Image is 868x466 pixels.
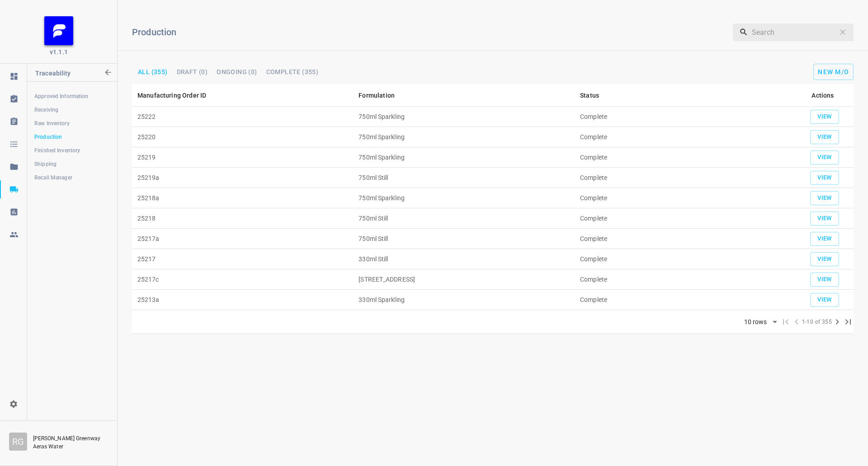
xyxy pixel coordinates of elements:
button: Ongoing (0) [213,66,260,78]
td: 25217a [132,229,353,249]
a: Production [27,128,117,146]
td: Complete [575,147,792,168]
span: View [815,254,835,264]
span: View [815,132,835,142]
td: 25217 [132,249,353,269]
td: 750ml Still [353,208,575,229]
button: add [813,64,854,80]
p: [PERSON_NAME] Greenway [33,434,108,442]
span: View [815,274,835,285]
span: DRAFT (0) [177,69,208,75]
div: 10 rows [738,315,780,329]
span: Complete (355) [266,69,319,75]
a: Finished Inventory [27,141,117,160]
div: R G [9,433,27,451]
td: Complete [575,249,792,269]
div: Formulation [359,90,395,101]
td: 750ml Sparkling [353,107,575,127]
span: View [815,173,835,183]
span: 1-10 of 355 [802,318,832,327]
span: Receiving [34,105,109,114]
td: 750ml Still [353,168,575,188]
a: Recall Manager [27,169,117,187]
td: 750ml Sparkling [353,127,575,147]
button: add [810,273,839,287]
p: Traceability [35,64,103,85]
a: Approved Information [27,87,117,105]
span: View [815,213,835,224]
td: Complete [575,168,792,188]
button: Complete (355) [263,66,322,78]
span: Next Page [832,316,843,327]
svg: Search [739,28,748,37]
button: add [810,130,839,144]
span: New M/O [818,68,849,75]
button: add [810,151,839,165]
span: Status [580,90,611,101]
span: Shipping [34,160,109,169]
button: add [810,191,839,205]
div: Manufacturing Order ID [137,90,206,101]
button: add [810,293,839,307]
td: 750ml Sparkling [353,147,575,168]
button: add [810,171,839,185]
input: Search [752,23,835,41]
span: Previous Page [791,316,802,327]
button: add [810,110,839,124]
button: add [810,232,839,246]
td: Complete [575,269,792,290]
td: Complete [575,229,792,249]
a: Receiving [27,101,117,119]
img: FB_Logo_Reversed_RGB_Icon.895fbf61.png [44,16,73,45]
td: 750ml Still [353,229,575,249]
td: Complete [575,127,792,147]
td: 25217c [132,269,353,290]
td: 25222 [132,107,353,127]
span: First Page [780,316,791,327]
h6: Production [132,25,604,39]
td: 25219 [132,147,353,168]
td: 330ml Still [353,249,575,269]
td: [STREET_ADDRESS] [353,269,575,290]
span: Production [34,132,109,141]
span: Approved Information [34,92,109,101]
span: View [815,112,835,122]
button: add [810,252,839,266]
span: Raw Inventory [34,119,109,128]
span: All (355) [138,69,168,75]
span: Manufacturing Order ID [137,90,218,101]
button: DRAFT (0) [173,66,212,78]
span: Finished Inventory [34,146,109,155]
div: Status [580,90,599,101]
span: Ongoing (0) [217,69,257,75]
span: View [815,295,835,305]
span: v1.1.1 [50,47,68,56]
div: 10 rows [742,318,769,326]
button: add [810,212,839,226]
td: Complete [575,107,792,127]
td: 25218 [132,208,353,229]
td: 25219a [132,168,353,188]
span: View [815,193,835,203]
span: Recall Manager [34,173,109,182]
td: 25218a [132,188,353,208]
td: 330ml Sparkling [353,290,575,310]
a: Shipping [27,155,117,173]
td: 750ml Sparkling [353,188,575,208]
a: Raw Inventory [27,114,117,132]
span: Last Page [843,316,854,327]
span: View [815,234,835,244]
td: Complete [575,290,792,310]
p: Aeras Water [33,442,105,451]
